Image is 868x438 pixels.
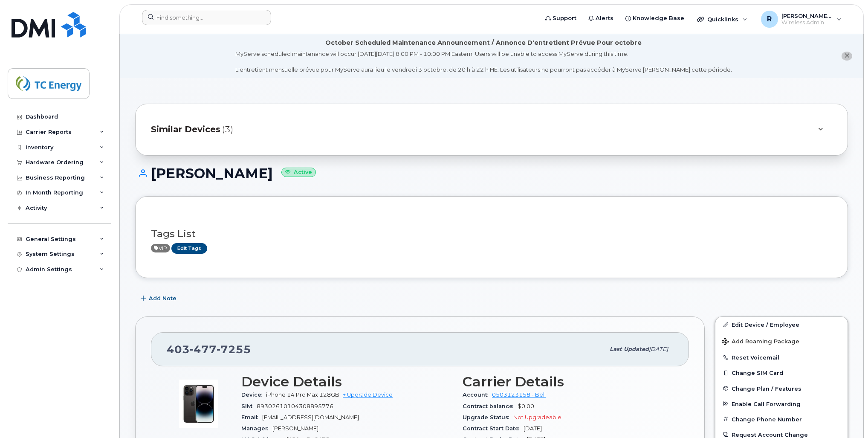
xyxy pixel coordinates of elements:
[151,229,832,239] h3: Tags List
[272,425,318,432] span: [PERSON_NAME]
[171,243,207,254] a: Edit Tags
[241,392,266,398] span: Device
[190,343,217,356] span: 477
[492,392,546,398] a: 0503123158 - Bell
[649,346,668,352] span: [DATE]
[217,343,251,356] span: 7255
[135,291,184,306] button: Add Note
[463,392,492,398] span: Account
[151,244,170,252] span: Active
[842,52,852,61] button: close notification
[715,332,848,350] button: Add Roaming Package
[241,414,262,421] span: Email
[262,414,359,421] span: [EMAIL_ADDRESS][DOMAIN_NAME]
[343,392,393,398] a: + Upgrade Device
[463,414,513,421] span: Upgrade Status
[831,401,862,432] iframe: Messenger Launcher
[325,38,642,47] div: October Scheduled Maintenance Announcement / Annonce D'entretient Prévue Pour octobre
[241,425,272,432] span: Manager
[518,403,534,409] span: $0.00
[135,166,848,181] h1: [PERSON_NAME]
[715,317,848,332] a: Edit Device / Employee
[167,343,251,356] span: 403
[257,403,333,409] span: 89302610104308895776
[610,346,649,352] span: Last updated
[722,338,799,346] span: Add Roaming Package
[241,374,452,389] h3: Device Details
[173,378,224,429] img: image20231002-3703462-by0d28.jpeg
[222,123,233,136] span: (3)
[732,385,801,392] span: Change Plan / Features
[715,381,848,396] button: Change Plan / Features
[151,123,220,136] span: Similar Devices
[513,414,561,421] span: Not Upgradeable
[524,425,542,432] span: [DATE]
[715,396,848,412] button: Enable Call Forwarding
[463,425,524,432] span: Contract Start Date
[241,403,257,409] span: SIM
[281,168,316,177] small: Active
[715,365,848,380] button: Change SIM Card
[463,374,674,389] h3: Carrier Details
[715,350,848,365] button: Reset Voicemail
[732,400,801,407] span: Enable Call Forwarding
[463,403,518,409] span: Contract balance
[235,50,732,74] div: MyServe scheduled maintenance will occur [DATE][DATE] 8:00 PM - 10:00 PM Eastern. Users will be u...
[266,392,339,398] span: iPhone 14 Pro Max 128GB
[715,412,848,427] button: Change Phone Number
[149,294,176,302] span: Add Note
